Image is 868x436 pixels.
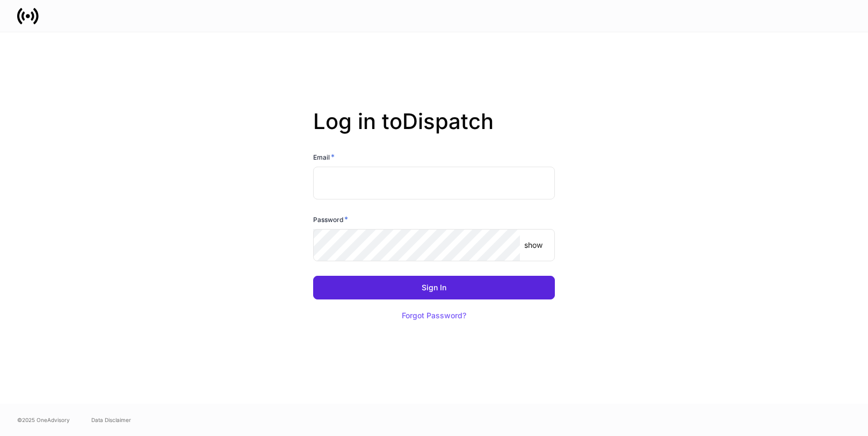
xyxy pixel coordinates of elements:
div: Sign In [422,284,446,291]
button: Sign In [313,276,555,299]
p: show [524,240,542,251]
div: Forgot Password? [402,312,466,319]
a: Data Disclaimer [91,416,131,424]
span: © 2025 OneAdvisory [17,416,70,424]
h6: Password [313,214,348,225]
h2: Log in to Dispatch [313,109,555,152]
button: Forgot Password? [388,304,480,327]
h6: Email [313,152,335,162]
